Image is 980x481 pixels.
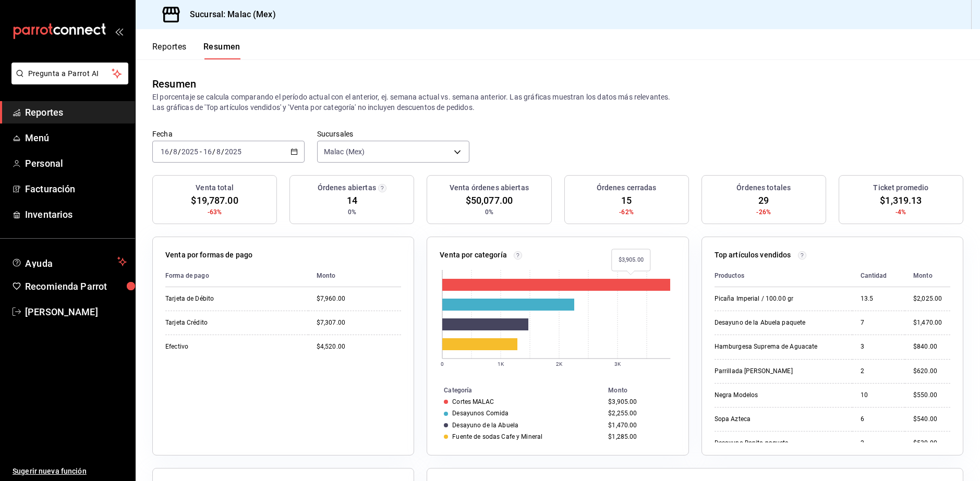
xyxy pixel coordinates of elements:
[191,193,238,207] span: $19,787.00
[152,92,963,113] p: El porcentaje se calcula comparando el período actual con el anterior, ej. semana actual vs. sema...
[452,422,518,429] div: Desayuno de la Abuela
[715,294,819,303] div: Picaña Imperial / 100.00 gr
[715,367,819,376] div: Parrillada [PERSON_NAME]
[115,27,123,35] button: open_drawer_menu
[200,147,202,156] span: -
[25,131,127,145] span: Menú
[913,294,950,303] div: $2,025.00
[715,439,819,448] div: Desayuno Bonito paquete
[203,42,240,59] button: Resumen
[608,433,671,440] div: $1,285.00
[7,76,128,87] a: Pregunta a Parrot AI
[452,410,509,417] div: Desayunos Comida
[715,342,819,351] div: Hamburgesa Suprema de Aguacate
[317,342,402,351] div: $4,520.00
[756,207,771,217] span: -26%
[152,42,240,59] div: navigation tabs
[324,146,365,157] span: Malac (Mex)
[427,385,604,396] th: Categoría
[861,415,897,424] div: 6
[170,147,173,156] span: /
[348,207,356,217] span: 0%
[152,42,187,59] button: Reportes
[608,398,671,405] div: $3,905.00
[861,391,897,400] div: 10
[152,130,305,138] label: Fecha
[308,265,402,287] th: Monto
[224,147,242,156] input: ----
[621,193,632,207] span: 15
[736,182,791,193] h3: Órdenes totales
[173,147,178,156] input: --
[208,207,222,217] span: -63%
[196,182,233,193] h3: Venta total
[852,265,905,287] th: Cantidad
[861,318,897,327] div: 7
[608,410,671,417] div: $2,255.00
[318,182,376,193] h3: Órdenes abiertas
[715,265,852,287] th: Productos
[221,147,224,156] span: /
[597,182,657,193] h3: Órdenes cerradas
[165,265,308,287] th: Forma de pago
[880,193,922,207] span: $1,319.13
[913,391,950,400] div: $550.00
[182,8,276,21] h3: Sucursal: Malac (Mex)
[347,193,357,207] span: 14
[216,147,221,156] input: --
[452,398,494,405] div: Cortes MALAC
[178,147,181,156] span: /
[165,342,270,351] div: Efectivo
[604,385,688,396] th: Monto
[556,361,563,367] text: 2K
[913,415,950,424] div: $540.00
[441,361,444,367] text: 0
[619,207,634,217] span: -62%
[25,305,127,319] span: [PERSON_NAME]
[25,207,127,221] span: Inventarios
[498,361,504,367] text: 1K
[165,250,252,261] p: Venta por formas de pago
[913,439,950,448] div: $530.00
[25,255,113,268] span: Ayuda
[715,415,819,424] div: Sopa Azteca
[28,68,112,79] span: Pregunta a Parrot AI
[203,147,212,156] input: --
[896,207,906,217] span: -4%
[165,318,270,327] div: Tarjeta Crédito
[317,294,402,303] div: $7,960.00
[317,318,402,327] div: $7,307.00
[317,130,469,138] label: Sucursales
[212,147,215,156] span: /
[861,439,897,448] div: 2
[452,433,542,440] div: Fuente de sodas Cafe y Mineral
[758,193,769,207] span: 29
[450,182,529,193] h3: Venta órdenes abiertas
[25,279,127,293] span: Recomienda Parrot
[614,361,621,367] text: 3K
[160,147,170,156] input: --
[715,250,791,261] p: Top artículos vendidos
[861,294,897,303] div: 13.5
[715,318,819,327] div: Desayuno de la Abuela paquete
[861,342,897,351] div: 3
[466,193,513,207] span: $50,077.00
[25,182,127,196] span: Facturación
[861,367,897,376] div: 2
[13,466,127,477] span: Sugerir nueva función
[913,367,950,376] div: $620.00
[715,391,819,400] div: Negra Modelos
[25,105,127,119] span: Reportes
[152,76,196,92] div: Resumen
[873,182,928,193] h3: Ticket promedio
[25,156,127,170] span: Personal
[485,207,493,217] span: 0%
[165,294,270,303] div: Tarjeta de Débito
[913,342,950,351] div: $840.00
[905,265,950,287] th: Monto
[913,318,950,327] div: $1,470.00
[181,147,199,156] input: ----
[608,422,671,429] div: $1,470.00
[11,63,128,84] button: Pregunta a Parrot AI
[440,250,507,261] p: Venta por categoría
